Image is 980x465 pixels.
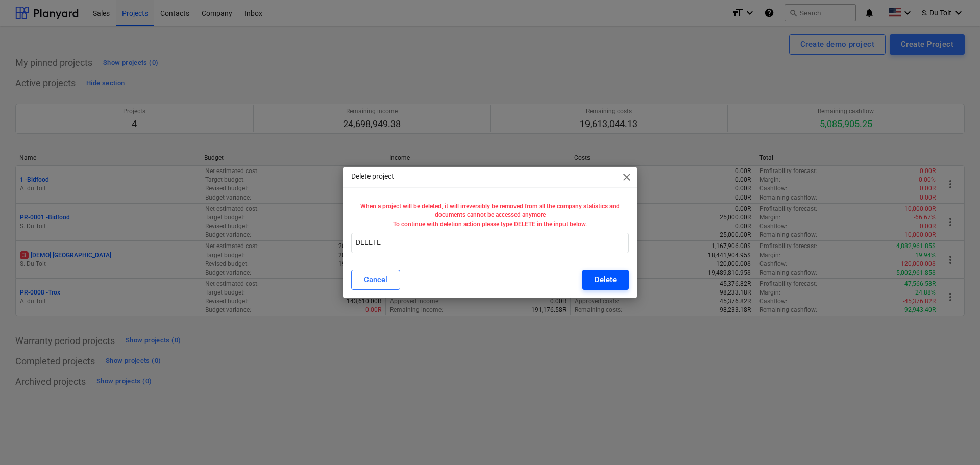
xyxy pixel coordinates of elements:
p: Delete project [351,171,394,182]
button: Cancel [351,270,400,290]
input: DELETE [351,233,629,253]
div: Cancel [364,273,387,286]
button: Delete [582,270,629,290]
p: When a project will be deleted, it will irreversibly be removed from all the company statistics a... [355,202,625,228]
iframe: Chat Widget [929,416,980,465]
span: close [621,171,633,183]
div: Delete [595,273,617,286]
